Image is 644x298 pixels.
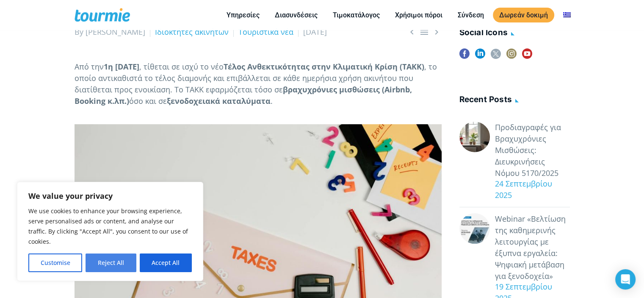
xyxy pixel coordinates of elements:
p: We use cookies to enhance your browsing experience, serve personalised ads or content, and analys... [28,206,192,247]
a:  [431,27,442,37]
div: Open Intercom Messenger [615,269,636,290]
a: Διασυνδέσεις [268,10,324,20]
a: Τιμοκατάλογος [326,10,386,20]
a: twitter [491,49,501,64]
a: Ιδιοκτήτες ακινήτων [155,27,229,37]
button: Customise [28,253,82,272]
span: , το οποίο αντικαθιστά το τέλος διαμονής και επιβάλλεται σε κάθε ημερήσια χρήση ακινήτου που διατ... [75,61,437,95]
div: 24 Σεπτεμβρίου 2025 [490,178,570,201]
a: Τουριστικά νέα [238,27,293,37]
a:  [407,27,417,37]
button: Accept All [140,253,192,272]
h4: social icons [459,26,570,40]
a: Αλλαγή σε [557,10,577,20]
h4: Recent posts [459,93,570,107]
b: ξενοδοχειακά καταλύματα [167,96,271,106]
a: Δωρεάν δοκιμή [493,8,554,22]
a: Webinar «Βελτίωση της καθημερινής λειτουργίας με έξυπνα εργαλεία: Ψηφιακή μετάβαση για ξενοδοχεία» [495,213,570,282]
button: Reject All [86,253,136,272]
b: 1η [DATE] [104,61,139,72]
a: Σύνδεση [451,10,490,20]
span: Από την [75,61,104,72]
b: Τέλος Ανθεκτικότητας στην Κλιματική Κρίση (ΤΑΚΚ) [224,61,424,72]
a: Χρήσιμοι πόροι [389,10,449,20]
span: όσο και σε [129,96,167,106]
a: instagram [506,49,517,64]
span: Previous post [407,27,417,37]
span: Next post [431,27,442,37]
span: . [271,96,273,106]
a: Προδιαγραφές για Βραχυχρόνιες Μισθώσεις: Διευκρινήσεις Νόμου 5170/2025 [495,122,570,179]
span: , τίθεται σε ισχύ το νέο [139,61,224,72]
p: We value your privacy [28,191,192,201]
a: facebook [459,49,470,64]
span: [DATE] [303,27,327,37]
a: Υπηρεσίες [220,10,266,20]
a: youtube [522,49,532,64]
a: linkedin [475,49,485,64]
span: By [PERSON_NAME] [75,27,145,37]
a:  [419,27,429,37]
